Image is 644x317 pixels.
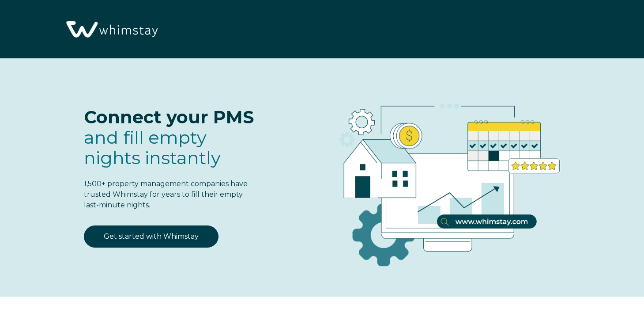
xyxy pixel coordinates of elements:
[84,225,218,248] a: Get started with Whimstay
[62,4,161,55] img: Whimstay Logo-02 1
[84,180,248,209] span: 1,500+ property management companies have trusted Whimstay for years to fill their empty last-min...
[84,106,254,128] span: Connect your PMS
[84,126,221,168] span: and
[289,76,600,280] img: RBO Ilustrations-03
[84,126,221,168] span: fill empty nights instantly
